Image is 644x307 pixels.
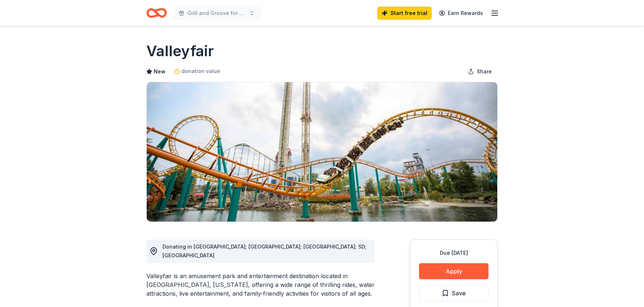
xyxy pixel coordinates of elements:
button: Share [462,64,498,79]
button: Save [419,285,488,301]
div: Due [DATE] [419,249,488,257]
h1: Valleyfair [146,41,214,61]
img: Image for Valleyfair [147,82,497,222]
a: Earn Rewards [435,7,487,20]
span: Share [477,67,492,76]
a: Home [146,4,167,22]
span: donation value [181,67,220,76]
a: Start free trial [377,7,432,20]
a: donation value [174,67,220,76]
span: New [154,67,165,76]
button: Grill and Groove for Good [173,6,261,20]
button: Apply [419,263,488,279]
span: Save [452,288,466,298]
span: Donating in [GEOGRAPHIC_DATA]; [GEOGRAPHIC_DATA]; [GEOGRAPHIC_DATA]; SD; [GEOGRAPHIC_DATA] [162,243,367,258]
div: Valleyfair is an amusement park and entertainment destination located in [GEOGRAPHIC_DATA], [US_S... [146,272,375,298]
span: Grill and Groove for Good [187,9,246,18]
